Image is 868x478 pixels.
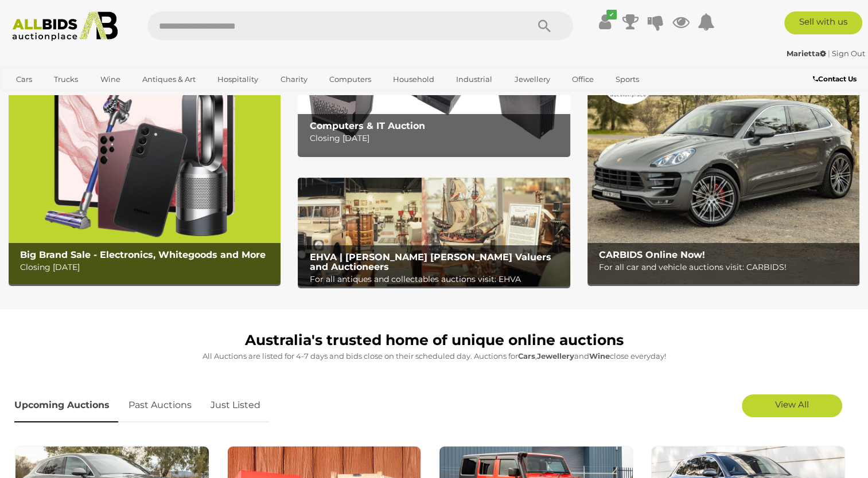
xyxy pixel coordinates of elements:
[599,249,705,260] b: CARBIDS Online Now!
[597,11,614,32] a: ✔
[9,70,40,89] a: Cars
[787,49,828,58] a: Marietta
[202,389,269,422] a: Just Listed
[46,70,85,89] a: Trucks
[507,70,558,89] a: Jewellery
[775,399,809,410] span: View All
[20,249,266,260] b: Big Brand Sale - Electronics, Whitegoods and More
[298,178,570,287] a: EHVA | Evans Hastings Valuers and Auctioneers EHVA | [PERSON_NAME] [PERSON_NAME] Valuers and Auct...
[565,70,601,89] a: Office
[589,351,610,361] strong: Wine
[587,46,859,284] a: CARBIDS Online Now! CARBIDS Online Now! For all car and vehicle auctions visit: CARBIDS!
[210,70,266,89] a: Hospitality
[93,70,128,89] a: Wine
[273,70,314,89] a: Charity
[813,73,859,85] a: Contact Us
[20,260,275,275] p: Closing [DATE]
[599,260,854,275] p: For all car and vehicle auctions visit: CARBIDS!
[606,10,617,19] i: ✔
[813,75,857,83] b: Contact Us
[298,178,570,287] img: EHVA | Evans Hastings Valuers and Auctioneers
[828,49,830,58] span: |
[322,70,379,89] a: Computers
[784,11,862,34] a: Sell with us
[518,351,535,361] strong: Cars
[449,70,500,89] a: Industrial
[587,46,859,284] img: CARBIDS Online Now!
[516,11,573,40] button: Search
[6,11,123,41] img: Allbids.com.au
[9,46,281,284] a: Big Brand Sale - Electronics, Whitegoods and More Big Brand Sale - Electronics, Whitegoods and Mo...
[298,46,570,155] a: Computers & IT Auction Computers & IT Auction Closing [DATE]
[608,70,647,89] a: Sports
[14,350,854,363] p: All Auctions are listed for 4-7 days and bids close on their scheduled day. Auctions for , and cl...
[386,70,442,89] a: Household
[14,332,854,348] h1: Australia's trusted home of unique online auctions
[9,46,281,284] img: Big Brand Sale - Electronics, Whitegoods and More
[832,49,865,58] a: Sign Out
[309,131,564,146] p: Closing [DATE]
[14,389,118,422] a: Upcoming Auctions
[135,70,203,89] a: Antiques & Art
[537,351,574,361] strong: Jewellery
[9,89,105,108] a: [GEOGRAPHIC_DATA]
[309,272,564,287] p: For all antiques and collectables auctions visit: EHVA
[309,120,425,131] b: Computers & IT Auction
[787,49,826,58] strong: Marietta
[309,252,551,273] b: EHVA | [PERSON_NAME] [PERSON_NAME] Valuers and Auctioneers
[298,46,570,155] img: Computers & IT Auction
[120,389,200,422] a: Past Auctions
[742,394,842,417] a: View All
